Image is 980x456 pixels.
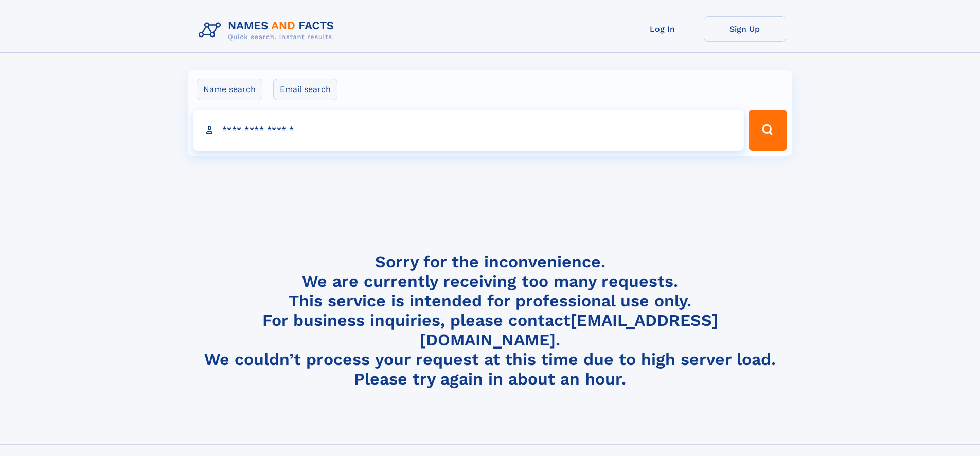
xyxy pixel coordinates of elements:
[194,16,343,44] img: Logo Names and Facts
[621,16,704,42] a: Log In
[197,79,262,100] label: Name search
[749,110,787,151] button: Search Button
[193,110,744,151] input: search input
[420,311,718,350] a: [EMAIL_ADDRESS][DOMAIN_NAME]
[273,79,337,100] label: Email search
[704,16,786,42] a: Sign Up
[194,252,786,389] h4: Sorry for the inconvenience. We are currently receiving too many requests. This service is intend...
